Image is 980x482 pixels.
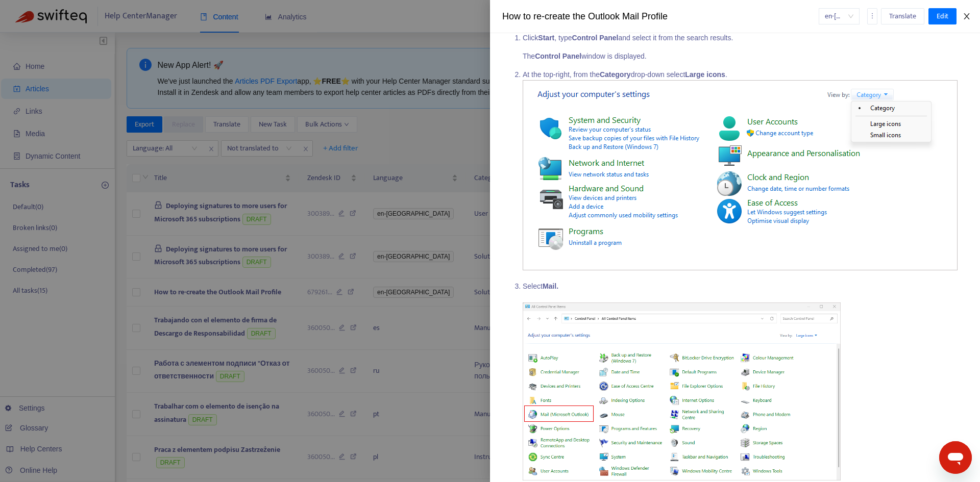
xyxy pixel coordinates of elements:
[939,441,972,474] iframe: Button to launch messaging window
[825,9,853,24] span: en-gb
[937,11,948,22] span: Edit
[523,80,958,270] img: control%20panel.png
[523,282,841,395] strong: Mail.
[523,51,968,62] p: The window is displayed.
[881,8,924,24] button: Translate
[869,12,876,19] span: more
[600,70,631,79] strong: Category
[889,11,916,22] span: Translate
[502,10,819,23] div: How to re-create the Outlook Mail Profile
[867,8,877,24] button: more
[928,8,957,24] button: Edit
[538,34,554,42] strong: Start
[523,69,968,281] li: At the top-right, from the drop-down select .
[535,52,581,60] strong: Control Panel
[963,12,971,20] span: close
[685,70,725,79] strong: Large icons
[960,12,974,21] button: Close
[523,33,968,43] p: Click , type and select it from the search results.
[572,34,619,42] strong: Control Panel
[523,302,841,480] img: control%20panel1.png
